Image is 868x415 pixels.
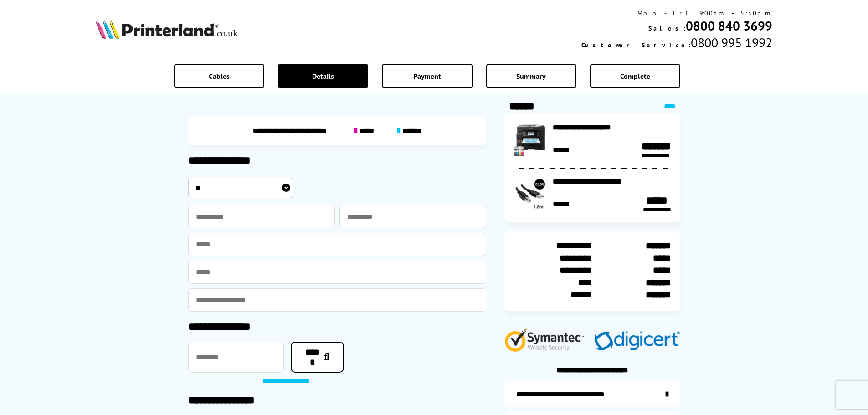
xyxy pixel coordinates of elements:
a: additional-ink [504,381,680,407]
span: Details [312,72,334,81]
span: Complete [620,72,650,81]
span: Cables [209,72,230,81]
span: 0800 995 1992 [691,34,772,51]
span: Customer Service: [581,41,691,49]
a: 0800 840 3699 [686,17,772,34]
span: Sales: [648,24,686,32]
span: Summary [516,72,546,81]
img: Printerland Logo [96,19,238,39]
div: Mon - Fri 9:00am - 5:30pm [581,9,772,17]
span: Payment [413,72,441,81]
